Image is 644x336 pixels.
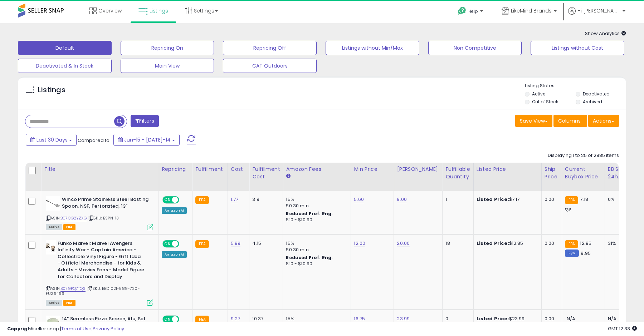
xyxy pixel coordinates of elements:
[580,196,588,203] span: 7.18
[445,316,468,322] div: 0
[46,316,60,330] img: 517TUOgJLZL._SL40_.jpg
[531,41,624,55] button: Listings without Cost
[545,165,559,181] div: Ship Price
[231,240,241,247] a: 5.89
[286,255,333,261] b: Reduced Prof. Rng.
[428,41,522,55] button: Non Competitive
[93,325,124,332] a: Privacy Policy
[38,85,65,95] h5: Listings
[583,91,610,97] label: Deactivated
[553,115,587,127] button: Columns
[608,196,631,203] div: 0%
[354,165,391,173] div: Min Price
[397,196,407,203] a: 9.00
[44,165,156,173] div: Title
[608,316,631,322] div: N/A
[565,240,578,248] small: FBA
[26,134,77,146] button: Last 30 Days
[46,286,140,296] span: | SKU: EED1021-589-720-FU26466
[124,136,171,143] span: Jun-15 - [DATE]-14
[581,250,591,257] span: 9.95
[252,240,277,247] div: 4.15
[7,326,124,332] div: seller snap | |
[286,211,333,217] b: Reduced Prof. Rng.
[62,316,149,331] b: 14" Seamless Pizza Screen, Alu, Set of 6
[7,325,33,332] strong: Copyright
[477,240,536,247] div: $12.85
[61,325,92,332] a: Terms of Use
[46,224,62,230] span: All listings currently available for purchase on Amazon
[608,240,631,247] div: 31%
[162,251,187,258] div: Amazon AI
[162,165,189,173] div: Repricing
[477,165,538,173] div: Listed Price
[286,261,345,267] div: $10 - $10.90
[565,165,602,181] div: Current Buybox Price
[452,1,490,23] a: Help
[458,6,467,15] i: Get Help
[58,240,145,282] b: Funko Marvel: Marvel Avengers Infinity War - Captain America - Collectible Vinyl Figure - Gift Id...
[580,240,591,247] span: 12.85
[354,315,365,322] a: 16.75
[163,316,172,322] span: ON
[121,59,214,73] button: Main View
[532,99,558,105] label: Out of Stock
[195,240,209,248] small: FBA
[62,196,149,211] b: Winco Prime Stainless Steel Basting Spoon, NSF, Perforated, 13"
[195,165,224,173] div: Fulfillment
[195,196,209,204] small: FBA
[397,165,439,173] div: [PERSON_NAME]
[477,315,509,322] b: Listed Price:
[477,240,509,247] b: Listed Price:
[78,137,111,144] span: Compared to:
[178,316,190,322] span: OFF
[568,7,625,23] a: Hi [PERSON_NAME]
[585,30,626,37] span: Show Analytics
[577,7,620,14] span: Hi [PERSON_NAME]
[286,203,345,209] div: $0.30 min
[445,240,468,247] div: 18
[231,165,247,173] div: Cost
[583,99,602,105] label: Archived
[477,196,536,203] div: $7.17
[63,300,75,306] span: FBA
[286,165,348,173] div: Amazon Fees
[397,240,410,247] a: 20.00
[608,165,634,181] div: BB Share 24h.
[223,41,317,55] button: Repricing Off
[354,240,365,247] a: 12.00
[545,240,556,247] div: 0.00
[36,136,68,143] span: Last 30 Days
[150,7,168,14] span: Listings
[286,196,345,203] div: 15%
[163,241,172,247] span: ON
[46,240,153,305] div: ASIN:
[477,196,509,203] b: Listed Price:
[178,241,190,247] span: OFF
[477,316,536,322] div: $23.99
[60,286,86,292] a: B079PQ7TQS
[121,41,214,55] button: Repricing On
[397,315,410,322] a: 23.99
[445,165,470,181] div: Fulfillable Quantity
[286,217,345,223] div: $10 - $10.90
[326,41,419,55] button: Listings without Min/Max
[88,215,119,221] span: | SKU: BSPN-13
[18,59,112,73] button: Deactivated & In Stock
[113,134,180,146] button: Jun-15 - [DATE]-14
[252,316,277,322] div: 10.37
[558,117,581,124] span: Columns
[565,196,578,204] small: FBA
[588,115,619,127] button: Actions
[511,7,552,14] span: LikeMind Brands
[286,240,345,247] div: 15%
[46,196,153,229] div: ASIN:
[515,115,552,127] button: Save View
[548,152,619,159] div: Displaying 1 to 25 of 2885 items
[131,115,158,127] button: Filters
[163,197,172,203] span: ON
[162,207,187,214] div: Amazon AI
[252,196,277,203] div: 3.9
[567,315,575,322] span: N/A
[545,316,556,322] div: 0.00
